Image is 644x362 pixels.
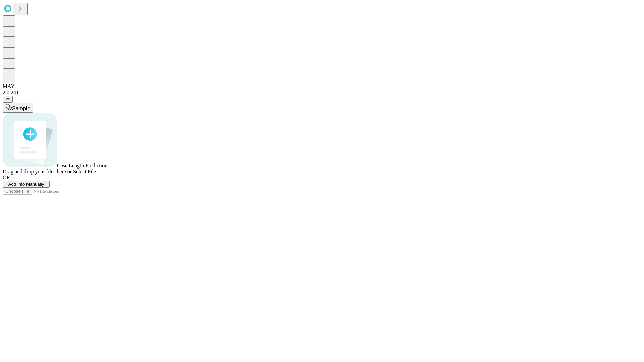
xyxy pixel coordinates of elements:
span: Sample [12,106,30,111]
span: OR [3,175,10,180]
button: Sample [3,103,33,113]
span: Select File [73,169,96,174]
span: Drag and drop your files here or [3,169,72,174]
button: Add Info Manually [3,181,50,188]
span: Case Length Prediction [57,163,107,168]
button: @ [3,96,13,103]
span: Add Info Manually [8,182,44,187]
span: @ [5,97,10,102]
div: 2.0.241 [3,89,641,96]
div: MAY [3,83,641,89]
